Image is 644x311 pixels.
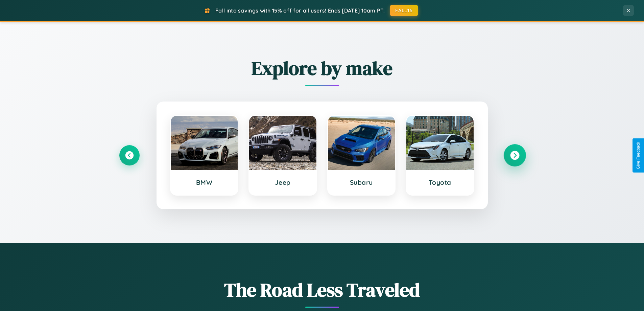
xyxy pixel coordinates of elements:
[390,5,418,16] button: FALL15
[636,142,641,169] div: Give Feedback
[335,178,388,186] h3: Subaru
[413,178,467,186] h3: Toyota
[119,55,525,81] h2: Explore by make
[215,7,385,14] span: Fall into savings with 15% off for all users! Ends [DATE] 10am PT.
[177,178,231,186] h3: BMW
[119,277,525,303] h1: The Road Less Traveled
[256,178,310,186] h3: Jeep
